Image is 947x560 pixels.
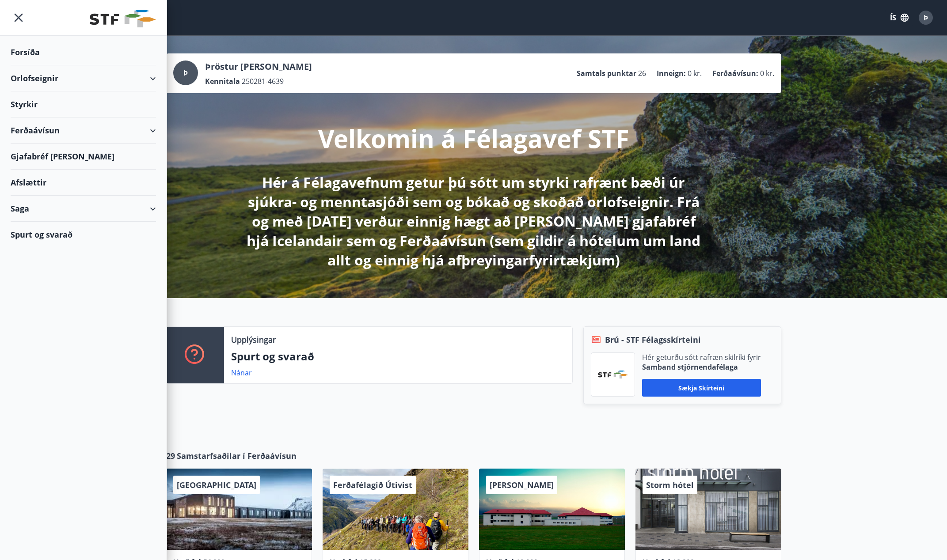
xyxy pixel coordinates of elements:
div: Afslættir [11,170,156,196]
span: 0 kr. [760,68,774,78]
button: Sækja skírteini [642,379,761,397]
div: Forsíða [11,39,156,65]
p: Inneign : [657,68,686,78]
div: Gjafabréf [PERSON_NAME] [11,144,156,170]
button: menu [11,10,27,26]
p: Þröstur [PERSON_NAME] [205,61,312,73]
p: Ferðaávísun : [712,68,758,78]
p: Hér á Félagavefnum getur þú sótt um styrki rafrænt bæði úr sjúkra- og menntasjóði sem og bókað og... [240,173,707,270]
p: Hér geturðu sótt rafræn skilríki fyrir [642,352,761,362]
div: Spurt og svarað [11,222,156,247]
span: 0 kr. [688,68,702,78]
span: Þ [924,13,928,23]
span: [PERSON_NAME] [490,480,554,490]
p: Spurt og svarað [231,349,565,364]
a: Nánar [231,368,252,378]
div: Saga [11,196,156,222]
p: Samtals punktar [577,68,636,78]
span: [GEOGRAPHIC_DATA] [177,480,256,490]
div: Orlofseignir [11,65,156,91]
span: Samstarfsaðilar í Ferðaávísun [177,450,297,462]
span: Brú - STF Félagsskírteini [605,334,701,345]
div: Styrkir [11,91,156,117]
button: Þ [915,7,936,28]
p: Kennitala [205,76,240,86]
button: ÍS [885,10,913,26]
span: Þ [183,68,188,78]
img: union_logo [90,10,156,27]
span: 250281-4639 [242,76,284,86]
p: Upplýsingar [231,334,276,345]
img: vjCaq2fThgY3EUYqSgpjEiBg6WP39ov69hlhuPVN.png [598,371,628,378]
p: Samband stjórnendafélaga [642,362,761,372]
span: Ferðafélagið Útivist [333,480,412,490]
div: Ferðaávísun [11,117,156,144]
span: 26 [638,68,646,78]
span: 29 [166,450,175,462]
p: Velkomin á Félagavef STF [318,121,629,155]
span: Storm hótel [646,480,694,490]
